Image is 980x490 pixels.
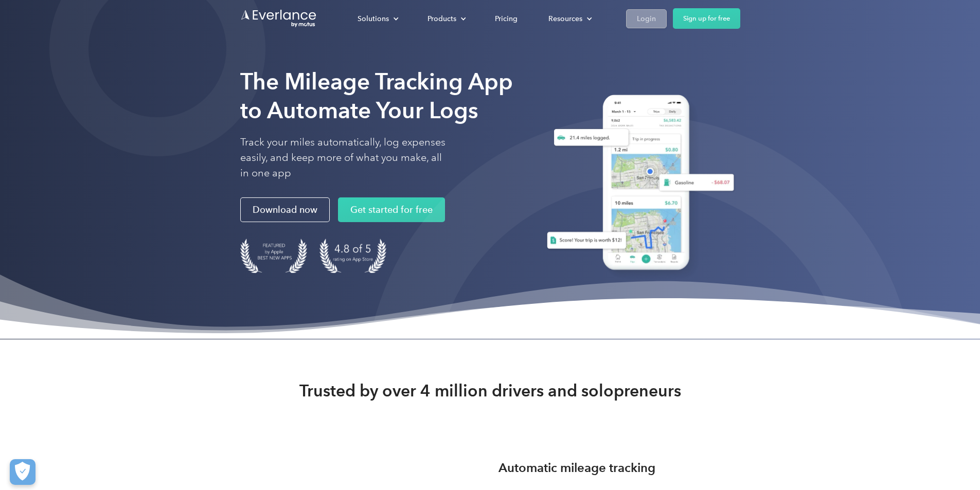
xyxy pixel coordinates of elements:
div: Pricing [495,12,518,25]
button: Cookies Settings [10,459,35,485]
img: Badge for Featured by Apple Best New Apps [240,239,307,273]
img: Everlance, mileage tracker app, expense tracking app [534,87,740,282]
p: Track your miles automatically, log expenses easily, and keep more of what you make, all in one app [240,135,446,181]
div: Solutions [347,10,407,28]
div: Products [417,10,474,28]
a: Go to homepage [240,9,317,28]
div: Login [637,12,656,25]
a: Get started for free [338,197,445,222]
div: Products [427,12,456,25]
strong: Trusted by over 4 million drivers and solopreneurs [299,380,681,401]
img: 4.9 out of 5 stars on the app store [319,239,386,273]
a: Download now [240,197,330,222]
div: Resources [538,10,600,28]
a: Sign up for free [673,8,740,29]
strong: The Mileage Tracking App to Automate Your Logs [240,68,513,124]
div: Resources [548,12,582,25]
a: Login [626,9,667,28]
a: Pricing [485,10,528,28]
h3: Automatic mileage tracking [498,459,655,477]
div: Solutions [358,12,389,25]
